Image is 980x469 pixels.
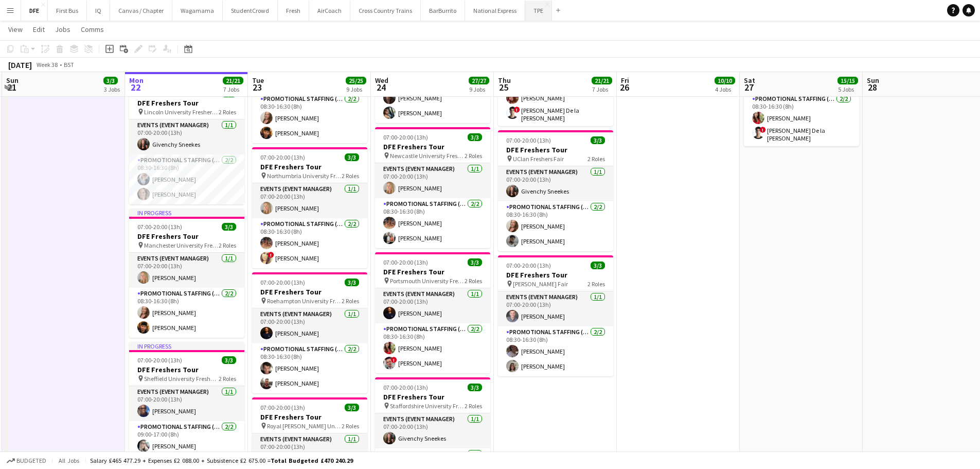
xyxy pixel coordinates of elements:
[219,375,236,383] span: 2 Roles
[744,93,859,146] app-card-role: Promotional Staffing (Brand Ambassadors)2/208:30-16:30 (8h)[PERSON_NAME]![PERSON_NAME] De la [PER...
[129,232,244,241] h3: DFE Freshers Tour
[468,258,482,266] span: 3/3
[468,384,482,391] span: 3/3
[838,77,858,84] span: 15/15
[103,77,118,84] span: 3/3
[498,166,613,201] app-card-role: Events (Event Manager)1/107:00-20:00 (13h)Givenchy Sneekes
[223,85,243,93] div: 7 Jobs
[867,76,879,85] span: Sun
[375,73,490,123] app-card-role: Promotional Staffing (Brand Ambassadors)2/209:30-16:30 (7h)[PERSON_NAME][PERSON_NAME]
[375,76,388,85] span: Wed
[350,1,421,21] button: Cross Country Trains
[8,60,32,70] div: [DATE]
[865,81,879,93] span: 28
[144,375,219,383] span: Sheffield University Freshers Fair
[591,136,605,144] span: 3/3
[469,77,489,84] span: 27/27
[838,85,858,93] div: 5 Jobs
[129,119,244,154] app-card-role: Events (Event Manager)1/107:00-20:00 (13h)Givenchy Sneekes
[144,108,219,116] span: Lincoln University Freshers Fair
[110,1,172,21] button: Canvas / Chapter
[619,81,629,93] span: 26
[375,142,490,151] h3: DFE Freshers Tour
[373,81,388,93] span: 24
[496,81,511,93] span: 25
[129,75,244,204] app-job-card: In progress07:00-20:00 (13h)3/3DFE Freshers Tour Lincoln University Freshers Fair2 RolesEvents (E...
[252,343,367,393] app-card-role: Promotional Staffing (Brand Ambassadors)2/208:30-16:30 (8h)[PERSON_NAME][PERSON_NAME]
[760,127,766,133] span: !
[375,323,490,373] app-card-role: Promotional Staffing (Brand Ambassadors)2/208:30-16:30 (8h)[PERSON_NAME]![PERSON_NAME]
[251,81,264,93] span: 23
[587,155,605,163] span: 2 Roles
[498,255,613,376] app-job-card: 07:00-20:00 (13h)3/3DFE Freshers Tour [PERSON_NAME] Fair2 RolesEvents (Event Manager)1/107:00-20:...
[498,201,613,251] app-card-role: Promotional Staffing (Brand Ambassadors)2/208:30-16:30 (8h)[PERSON_NAME][PERSON_NAME]
[513,280,568,288] span: [PERSON_NAME] Fair
[375,392,490,402] h3: DFE Freshers Tour
[506,262,551,269] span: 07:00-20:00 (13h)
[252,218,367,268] app-card-role: Promotional Staffing (Brand Ambassadors)2/208:30-16:30 (8h)[PERSON_NAME]![PERSON_NAME]
[51,23,75,36] a: Jobs
[375,288,490,323] app-card-role: Events (Event Manager)1/107:00-20:00 (13h)[PERSON_NAME]
[8,25,23,34] span: View
[506,136,551,144] span: 07:00-20:00 (13h)
[222,223,236,231] span: 3/3
[309,1,350,21] button: AirCoach
[252,147,367,268] div: 07:00-20:00 (13h)3/3DFE Freshers Tour Northumbria University Freshers Fair2 RolesEvents (Event Ma...
[465,152,482,160] span: 2 Roles
[271,457,353,464] span: Total Budgeted £470 240.29
[375,252,490,373] div: 07:00-20:00 (13h)3/3DFE Freshers Tour Portsmouth University Freshers Fair2 RolesEvents (Event Man...
[29,23,49,36] a: Edit
[129,253,244,288] app-card-role: Events (Event Manager)1/107:00-20:00 (13h)[PERSON_NAME]
[514,107,520,113] span: !
[252,272,367,393] app-job-card: 07:00-20:00 (13h)3/3DFE Freshers Tour Roehampton University Freshers Fair2 RolesEvents (Event Man...
[345,404,359,411] span: 3/3
[223,1,278,21] button: StudentCrowd
[375,198,490,248] app-card-role: Promotional Staffing (Brand Ambassadors)2/208:30-16:30 (8h)[PERSON_NAME][PERSON_NAME]
[744,76,755,85] span: Sat
[129,365,244,374] h3: DFE Freshers Tour
[90,457,353,464] div: Salary £465 477.29 + Expenses £2 088.00 + Subsistence £2 675.00 =
[129,154,244,204] app-card-role: Promotional Staffing (Brand Ambassadors)2/208:30-16:30 (8h)[PERSON_NAME][PERSON_NAME]
[252,162,367,171] h3: DFE Freshers Tour
[222,356,236,364] span: 3/3
[33,25,45,34] span: Edit
[346,77,366,84] span: 25/25
[513,155,564,163] span: UClan Freshers Fair
[252,412,367,422] h3: DFE Freshers Tour
[715,85,735,93] div: 4 Jobs
[587,280,605,288] span: 2 Roles
[16,457,46,464] span: Budgeted
[498,326,613,376] app-card-role: Promotional Staffing (Brand Ambassadors)2/208:30-16:30 (8h)[PERSON_NAME][PERSON_NAME]
[375,127,490,248] div: 07:00-20:00 (13h)3/3DFE Freshers Tour Newcastle University Freshers Fair2 RolesEvents (Event Mana...
[383,258,428,266] span: 07:00-20:00 (13h)
[34,61,60,68] span: Week 38
[278,1,309,21] button: Fresh
[87,1,110,21] button: IQ
[375,413,490,448] app-card-role: Events (Event Manager)1/107:00-20:00 (13h)Givenchy Sneekes
[715,77,735,84] span: 10/10
[129,386,244,421] app-card-role: Events (Event Manager)1/107:00-20:00 (13h)[PERSON_NAME]
[342,172,359,180] span: 2 Roles
[252,287,367,297] h3: DFE Freshers Tour
[383,133,428,141] span: 07:00-20:00 (13h)
[498,130,613,251] app-job-card: 07:00-20:00 (13h)3/3DFE Freshers Tour UClan Freshers Fair2 RolesEvents (Event Manager)1/107:00-20...
[219,108,236,116] span: 2 Roles
[104,85,120,93] div: 3 Jobs
[223,77,243,84] span: 21/21
[55,25,70,34] span: Jobs
[591,262,605,269] span: 3/3
[465,1,525,21] button: National Express
[468,133,482,141] span: 3/3
[390,277,465,285] span: Portsmouth University Freshers Fair
[465,277,482,285] span: 2 Roles
[498,270,613,280] h3: DFE Freshers Tour
[252,76,264,85] span: Tue
[6,76,19,85] span: Sun
[81,25,104,34] span: Comms
[129,98,244,108] h3: DFE Freshers Tour
[137,223,182,231] span: 07:00-20:00 (13h)
[345,279,359,286] span: 3/3
[390,152,465,160] span: Newcastle University Freshers Fair
[64,61,74,68] div: BST
[525,1,552,21] button: TPE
